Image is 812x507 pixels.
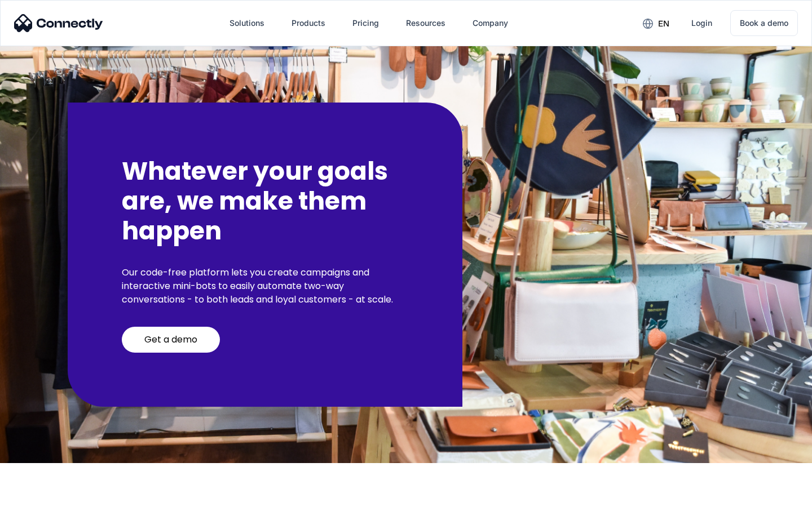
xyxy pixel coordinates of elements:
[14,14,103,32] img: Connectly Logo
[682,10,721,37] a: Login
[658,16,669,32] div: en
[292,15,325,31] div: Products
[122,327,220,353] a: Get a demo
[406,15,445,31] div: Resources
[352,15,379,31] div: Pricing
[230,15,264,31] div: Solutions
[144,334,197,345] div: Get a demo
[122,157,408,246] h2: Whatever your goals are, we make them happen
[343,10,388,37] a: Pricing
[691,15,712,31] div: Login
[473,15,508,31] div: Company
[730,10,798,36] a: Book a demo
[122,266,408,306] p: Our code-free platform lets you create campaigns and interactive mini-bots to easily automate two...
